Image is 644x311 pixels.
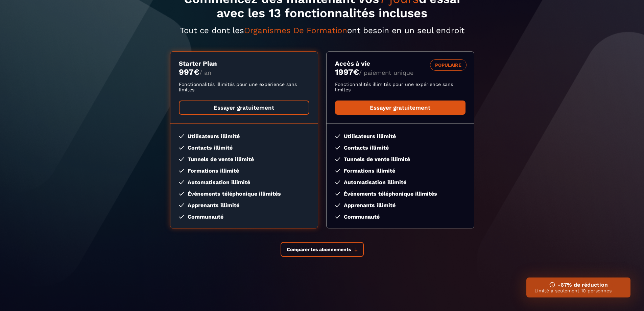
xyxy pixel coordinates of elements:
[335,214,466,220] li: Communauté
[179,191,309,197] li: Événements téléphonique illimités
[179,157,184,161] img: checked
[335,82,466,92] p: Fonctionnalités illimités pour une expérience sans limites
[179,203,184,207] img: checked
[335,215,340,219] img: checked
[335,169,340,173] img: checked
[335,60,466,67] h3: Accès à vie
[179,146,184,150] img: checked
[179,179,309,185] li: Automatisation illimité
[179,202,309,208] li: Apprenants illimité
[335,134,340,138] img: checked
[179,67,199,77] money: 997
[179,180,184,184] img: checked
[179,134,184,138] img: checked
[359,69,413,76] span: / paiement unique
[179,60,309,67] h3: Starter Plan
[199,69,211,76] span: / an
[179,156,309,162] li: Tunnels de vente illimité
[335,156,466,162] li: Tunnels de vente illimité
[179,214,309,220] li: Communauté
[335,202,466,208] li: Apprenants illimité
[335,191,466,197] li: Événements téléphonique illimités
[281,242,364,257] button: Comparer les abonnements
[179,169,184,173] img: checked
[179,133,309,139] li: Utilisateurs illimité
[179,101,309,115] a: Essayer gratuitement
[179,145,309,151] li: Contacts illimité
[534,282,622,288] h3: -67% de réduction
[179,168,309,174] li: Formations illimité
[335,180,340,184] img: checked
[335,157,340,161] img: checked
[549,282,555,288] img: ifno
[287,247,351,252] span: Comparer les abonnements
[335,133,466,139] li: Utilisateurs illimité
[335,146,340,150] img: checked
[170,26,474,35] p: Tout ce dont les ont besoin en un seul endroit
[335,145,466,151] li: Contacts illimité
[335,192,340,196] img: checked
[335,168,466,174] li: Formations illimité
[353,67,359,77] currency: €
[244,26,347,35] span: Organismes De Formation
[179,192,184,196] img: checked
[194,67,199,77] currency: €
[335,101,466,115] a: Essayer gratuitement
[534,288,622,293] p: Limité à seulement 10 personnes
[179,215,184,219] img: checked
[430,59,467,71] div: POPULAIRE
[179,82,309,92] p: Fonctionnalités illimités pour une expérience sans limites
[335,179,466,185] li: Automatisation illimité
[335,67,359,77] money: 1997
[335,203,340,207] img: checked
